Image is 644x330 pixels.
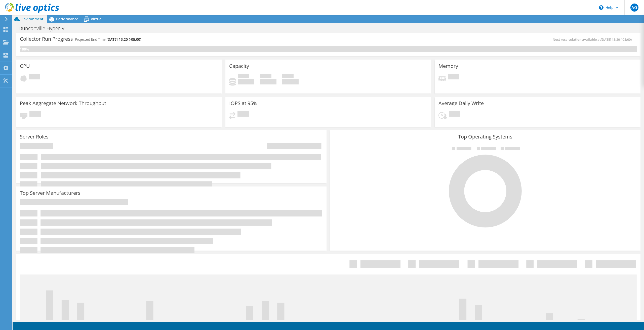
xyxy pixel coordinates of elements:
span: Pending [448,74,459,81]
h3: CPU [20,63,30,69]
h3: IOPS at 95% [229,101,257,106]
h3: Server Roles [20,134,49,139]
span: Performance [56,17,78,21]
h1: Duncanville Hyper-V [16,26,72,31]
h3: Capacity [229,63,249,69]
span: Used [238,74,249,79]
span: Pending [29,74,40,81]
h3: Average Daily Write [438,101,484,106]
h3: Peak Aggregate Network Throughput [20,101,106,106]
h4: 0 GiB [260,79,276,84]
h4: 0 GiB [282,79,299,84]
span: Pending [29,111,41,118]
span: Environment [21,17,44,21]
h4: Projected End Time: [75,37,141,42]
span: Free [260,74,271,79]
h3: Top Server Manufacturers [20,190,80,196]
h4: 0 GiB [238,79,254,84]
span: [DATE] 13:20 (-05:00) [106,37,141,42]
span: AG [630,4,638,12]
span: Next recalculation available at [553,37,634,42]
span: Virtual [91,17,102,21]
span: Pending [449,111,460,118]
span: [DATE] 13:20 (-05:00) [601,37,632,42]
h3: Memory [438,63,458,69]
span: Pending [237,111,249,118]
span: Total [282,74,294,79]
svg: \n [599,5,603,10]
h3: Top Operating Systems [334,134,637,139]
